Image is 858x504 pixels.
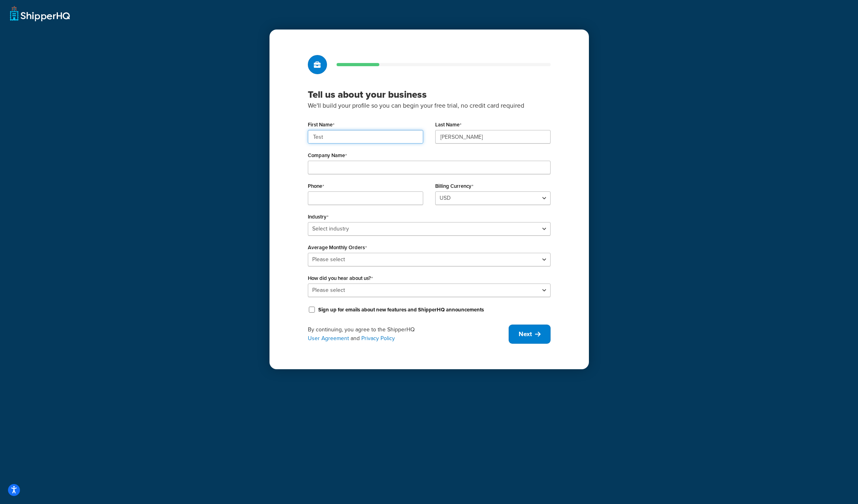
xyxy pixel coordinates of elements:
label: Billing Currency [435,183,474,189]
label: Average Monthly Orders [308,244,367,251]
label: Last Name [435,122,462,128]
span: Next [519,330,532,339]
div: By continuing, you agree to the ShipperHQ and [308,325,509,343]
h3: Tell us about your business [308,89,551,100]
label: Company Name [308,152,347,159]
label: Industry [308,214,329,220]
label: How did you hear about us? [308,275,373,282]
label: Phone [308,183,324,189]
button: Next [509,325,551,344]
a: Privacy Policy [361,334,395,343]
label: First Name [308,122,335,128]
p: We'll build your profile so you can begin your free trial, no credit card required [308,100,551,111]
a: User Agreement [308,334,349,343]
label: Sign up for emails about new features and ShipperHQ announcements [318,306,484,313]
